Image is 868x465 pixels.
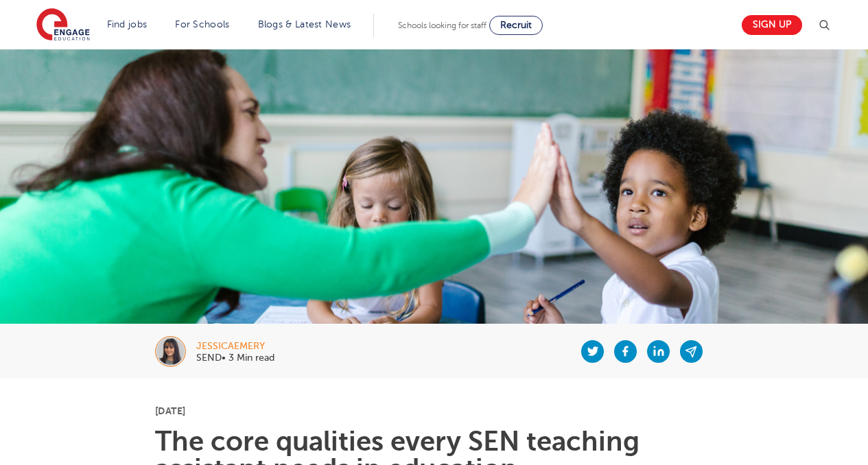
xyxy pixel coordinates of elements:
[155,406,713,416] p: [DATE]
[742,15,802,35] a: Sign up
[258,19,351,29] a: Blogs & Latest News
[196,353,274,363] p: SEND• 3 Min read
[175,19,229,29] a: For Schools
[398,21,486,30] span: Schools looking for staff
[196,342,274,351] div: jessicaemery
[107,19,148,29] a: Find jobs
[500,20,532,30] span: Recruit
[489,16,543,35] a: Recruit
[36,8,90,43] img: Engage Education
